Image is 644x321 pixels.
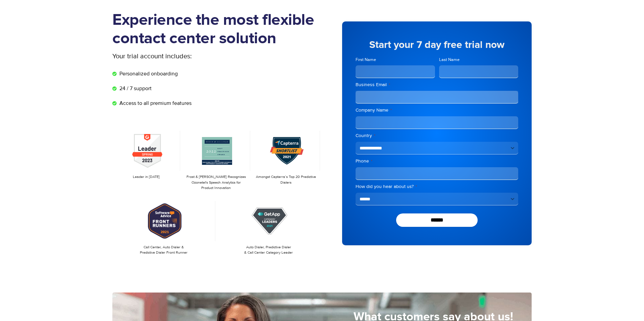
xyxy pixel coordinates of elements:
[112,11,322,48] h1: Experience the most flexible contact center solution
[356,81,518,88] label: Business Email
[116,174,177,180] p: Leader in [DATE]
[356,40,518,50] h5: Start your 7 day free trial now
[356,57,435,63] label: First Name
[356,132,518,139] label: Country
[185,174,247,191] p: Frost & [PERSON_NAME] Recognizes Ozonetel's Speech Analytics for Product Innovation
[356,183,518,190] label: How did you hear about us?
[256,174,317,185] p: Amongst Capterra’s Top 20 Predictive Dialers
[112,51,272,61] p: Your trial account includes:
[221,245,317,256] p: Auto Dialer, Predictive Dialer & Call Center Category Leader
[118,70,178,78] span: Personalized onboarding
[118,99,192,107] span: Access to all premium features
[356,107,518,114] label: Company Name
[118,84,152,92] span: 24 / 7 support
[116,245,212,256] p: Call Center, Auto Dialer & Predictive Dialer Front Runner
[356,158,518,165] label: Phone
[439,57,519,63] label: Last Name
